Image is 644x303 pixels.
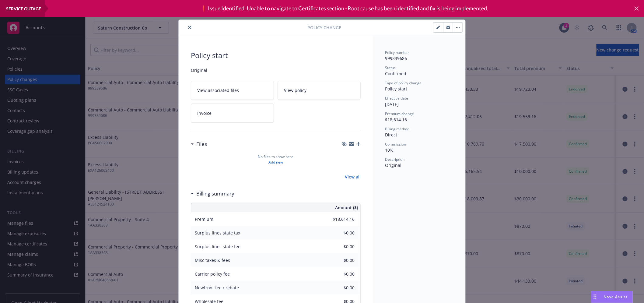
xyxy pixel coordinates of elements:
div: Billing summary [191,190,234,198]
a: View associated files [191,81,274,100]
span: Status [385,65,396,70]
span: Carrier policy fee [195,271,230,277]
span: Description [385,157,404,162]
span: View associated files [197,87,239,93]
input: 0.00 [319,283,358,292]
span: Policy start [191,50,361,61]
span: 999339686 [385,55,407,61]
div: Files [191,140,207,148]
input: 0.00 [319,228,358,237]
span: Nova Assist [604,294,628,299]
span: Misc taxes & fees [195,257,230,263]
span: Invoice [197,110,212,116]
span: Policy Change [308,24,341,31]
span: Premium change [385,111,414,116]
span: Billing method [385,126,409,132]
span: Commission [385,142,406,147]
span: Type of policy change [385,80,422,86]
span: Confirmed [385,71,406,76]
input: 0.00 [319,242,358,251]
span: Direct [385,132,397,138]
span: Amount ($) [335,204,358,211]
a: View all [345,174,361,180]
span: Effective date [385,96,408,101]
span: No files to show here [258,154,294,160]
h3: Files [196,140,207,148]
a: Add new [268,160,283,165]
span: Original [191,67,361,73]
span: service outage [6,6,41,11]
span: View policy [284,87,306,93]
input: 0.00 [319,255,358,265]
span: 10% [385,147,394,153]
span: Newfront fee / rebate [195,285,239,291]
input: 0.00 [319,269,358,278]
button: close [186,24,193,31]
a: View policy [278,81,361,100]
span: Policy start [385,86,407,92]
a: Invoice [191,104,274,123]
input: 0.00 [319,214,358,224]
span: Surplus lines state tax [195,230,240,236]
span: [DATE] [385,101,399,107]
span: Premium [195,216,213,222]
h3: Billing summary [196,190,234,198]
div: Drag to move [591,291,599,303]
button: Nova Assist [591,291,633,303]
span: Original [385,162,401,168]
span: Policy number [385,50,409,55]
span: $18,614.16 [385,117,407,122]
span: Surplus lines state fee [195,244,240,249]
